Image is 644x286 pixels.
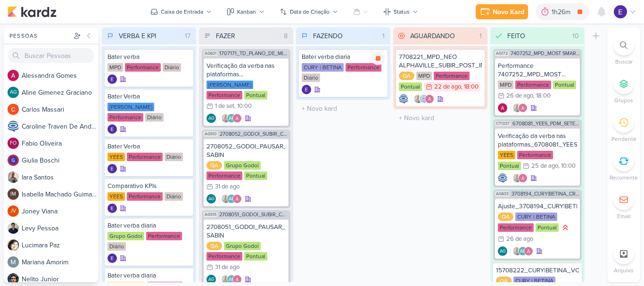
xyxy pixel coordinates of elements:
[22,206,98,216] div: J o n e y V i a n a
[425,94,434,104] img: Alessandra Gomes
[524,246,533,256] img: Alessandra Gomes
[461,84,479,90] div: , 18:00
[498,103,507,113] img: Alessandra Gomes
[399,72,414,80] div: QA
[107,253,117,263] img: Eduardo Quaresma
[399,82,422,91] div: Pontual
[229,278,235,282] p: AG
[498,151,515,159] div: YEES
[206,114,216,123] div: Aline Gimenez Graciano
[8,104,19,115] img: Carlos Massari
[8,32,72,40] div: Pessoas
[510,103,528,113] div: Colaboradores: Iara Santos, Alessandra Gomes
[227,194,236,204] div: Aline Gimenez Graciano
[107,63,123,72] div: MPD
[614,5,627,18] img: Eduardo Quaresma
[512,121,580,126] span: 6708081_YEES_PDM_SETEMBRO
[506,236,533,242] div: 26 de ago
[107,113,143,122] div: Performance
[206,252,242,261] div: Performance
[107,182,190,190] div: Comparativo KPIs
[224,161,261,170] div: Grupo Godoi
[10,90,17,95] p: AG
[208,116,215,121] p: AG
[520,249,526,254] p: AG
[204,212,217,217] span: AG515
[219,212,289,217] span: 2708051_GODOI_SUBIR_CONTEUDO_SOCIAL_EM_PERFORMANCE_AB
[8,273,19,285] img: Nelito Junior
[498,212,513,221] div: QA
[107,124,117,134] img: Eduardo Quaresma
[204,51,217,56] span: AG631
[531,163,558,169] div: 25 de ago
[8,121,19,132] img: Caroline Traven De Andrade
[419,94,429,104] img: Caroline Traven De Andrade
[22,223,98,233] div: L e v y P e s s o a
[163,63,181,72] div: Diário
[498,81,513,89] div: MPD
[558,163,576,169] div: , 10:00
[107,192,125,201] div: YEES
[302,74,320,82] div: Diário
[22,155,98,165] div: G i u l i a B o s c h i
[107,204,117,213] div: Criador(a): Eduardo Quaresma
[22,71,98,81] div: A l e s s a n d r a G o m e s
[107,253,117,263] div: Criador(a): Eduardo Quaresma
[145,113,164,122] div: Diário
[244,91,267,99] div: Pontual
[206,194,216,204] div: Aline Gimenez Graciano
[107,164,117,173] div: Criador(a): Eduardo Quaresma
[221,114,231,123] img: Iara Santos
[221,194,231,204] img: Iara Santos
[8,205,19,217] div: Joney Viana
[107,242,126,251] div: Diário
[8,155,19,166] img: Giulia Boschi
[165,153,183,161] div: Diário
[107,153,125,161] div: YEES
[22,105,98,114] div: C a r l o s M a s s a r i
[8,138,19,149] div: Fabio Oliveira
[607,35,640,66] li: Ctrl + F
[518,173,528,183] img: Alessandra Gomes
[127,153,163,161] div: Performance
[10,141,17,146] p: FO
[372,52,385,65] div: Parar relógio
[206,81,253,89] div: [PERSON_NAME]
[614,266,634,275] p: Arquivo
[512,103,522,113] img: Iara Santos
[346,63,381,72] div: Performance
[22,88,98,98] div: A l i n e G i m e n e z G r a c i a n o
[220,131,289,137] span: 2708052_GODOI_SUBIR_CONTEUDO_SOCIAL_EM_PERFORMANCE_SABIN
[399,53,482,70] div: 7708221_MPD_NEO ALPHAVILLE_SUBIR_POST_IMPULSIONAMENTO_META_ADS
[8,222,19,234] img: Levy Pessoa
[500,249,506,254] p: AG
[515,212,557,221] div: CURY | BETINA
[219,51,289,56] span: 1707171_TD_PLANO_DE_MIDIA_SETEMBRO+OUTUBRO
[498,223,534,232] div: Performance
[302,85,311,94] img: Eduardo Quaresma
[22,172,98,182] div: I a r a S a n t o s
[280,31,291,41] div: 8
[302,63,344,72] div: CURY | BETINA
[399,94,408,104] div: Criador(a): Caroline Traven De Andrade
[8,256,19,268] img: Mariana Amorim
[8,172,19,183] img: Iara Santos
[8,70,19,81] img: Alessandra Gomes
[536,223,559,232] div: Pontual
[495,121,511,126] span: CT1337
[498,103,507,113] div: Criador(a): Alessandra Gomes
[215,103,234,109] div: 1 de set
[498,173,507,183] div: Criador(a): Caroline Traven De Andrade
[229,116,235,121] p: AG
[8,188,19,200] div: Isabella Machado Guimarães
[8,239,19,251] img: Lucimara Paz
[232,194,242,204] img: Alessandra Gomes
[302,53,385,61] div: Bater verba diaria
[614,96,633,105] p: Grupos
[227,114,236,123] div: Aline Gimenez Graciano
[224,242,261,250] div: Grupo Godoi
[107,204,117,213] img: Eduardo Quaresma
[302,85,311,94] div: Criador(a): Eduardo Quaresma
[498,246,507,256] div: Aline Gimenez Graciano
[204,131,218,137] span: AG510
